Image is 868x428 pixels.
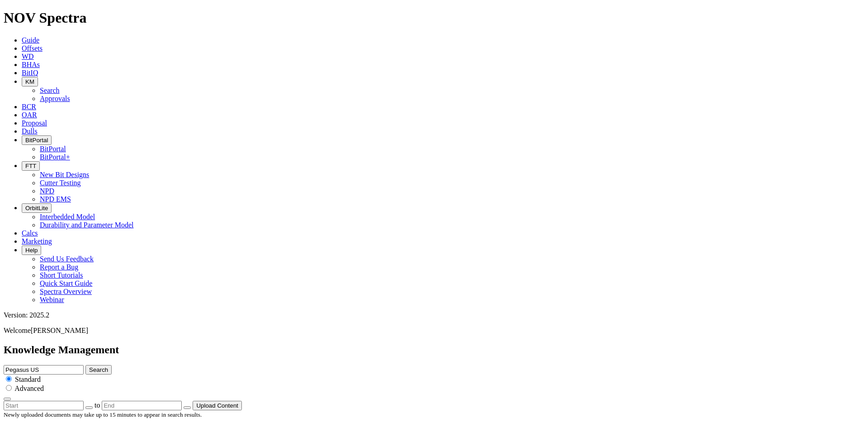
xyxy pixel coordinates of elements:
[31,327,88,334] span: [PERSON_NAME]
[22,119,47,127] a: Proposal
[22,229,38,237] a: Calcs
[40,187,54,195] a: NPD
[14,385,44,392] span: Advanced
[40,255,94,263] a: Send Us Feedback
[25,205,48,212] span: OrbitLite
[22,111,37,119] a: OAR
[15,375,41,383] span: Standard
[22,161,40,171] button: FTT
[40,87,60,94] a: Search
[40,195,71,203] a: NPD EMS
[102,401,182,410] input: End
[22,77,38,87] button: KM
[40,153,70,161] a: BitPortal+
[40,263,78,271] a: Report a Bug
[22,53,34,60] a: WD
[22,61,40,68] a: BHAs
[40,171,89,178] a: New Bit Designs
[40,213,95,221] a: Interbedded Model
[40,221,134,229] a: Durability and Parameter Model
[22,36,39,44] a: Guide
[25,78,34,85] span: KM
[40,179,81,187] a: Cutter Testing
[40,271,83,279] a: Short Tutorials
[22,44,42,52] a: Offsets
[85,365,112,375] button: Search
[4,327,864,335] p: Welcome
[22,245,41,255] button: Help
[4,10,864,26] h1: NOV Spectra
[25,163,36,169] span: FTT
[22,237,52,245] a: Marketing
[40,296,64,303] a: Webinar
[94,401,100,409] span: to
[22,127,38,135] a: Dulls
[22,103,36,111] a: BCR
[4,344,864,356] h2: Knowledge Management
[25,137,48,144] span: BitPortal
[22,69,38,77] a: BitIQ
[22,135,52,145] button: BitPortal
[40,145,66,153] a: BitPortal
[40,95,70,102] a: Approvals
[4,311,864,319] div: Version: 2025.2
[4,411,202,418] small: Newly uploaded documents may take up to 15 minutes to appear in search results.
[4,365,84,375] input: e.g. Smoothsteer Record
[40,288,92,295] a: Spectra Overview
[193,401,242,410] button: Upload Content
[25,247,38,254] span: Help
[4,401,84,410] input: Start
[22,203,52,213] button: OrbitLite
[40,279,92,287] a: Quick Start Guide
